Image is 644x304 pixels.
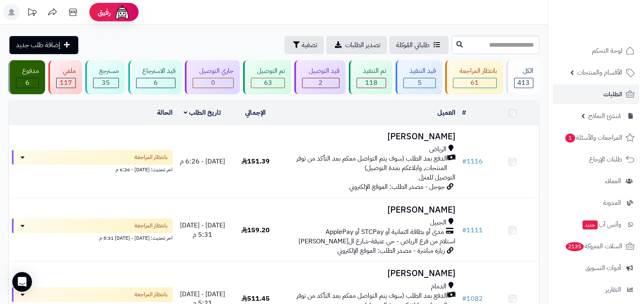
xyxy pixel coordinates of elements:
span: بانتظار المراجعة [134,290,168,299]
h3: [PERSON_NAME] [285,132,455,141]
a: وآتس آبجديد [553,215,639,234]
span: المدونة [603,197,621,209]
a: الطلبات [553,84,639,104]
a: لوحة التحكم [553,41,639,61]
span: 1 [565,134,575,143]
span: مدى أو بطاقة ائتمانية أو STCPay أو ApplePay [325,227,444,237]
span: تصدير الطلبات [345,40,380,50]
a: المراجعات والأسئلة1 [553,128,639,147]
a: #1111 [462,225,483,235]
div: 35 [93,78,118,88]
span: # [462,294,467,304]
span: 5 [418,78,422,88]
span: 117 [60,78,72,88]
div: 63 [251,78,284,88]
h3: [PERSON_NAME] [285,269,455,278]
a: جاري التوصيل 0 [183,60,241,94]
span: 413 [517,78,530,88]
a: العملاء [553,171,639,191]
a: مسترجع 35 [84,60,127,94]
a: طلباتي المُوكلة [389,36,448,54]
div: قيد الاسترجاع [136,66,175,76]
span: 159.20 [241,225,270,235]
span: جديد [583,220,598,229]
a: السلات المتروكة2135 [553,236,639,256]
span: مُنشئ النماذج [588,110,621,122]
a: طلبات الإرجاع [553,150,639,169]
span: 6 [25,78,30,88]
span: طلبات الإرجاع [589,154,622,165]
div: اخر تحديث: [DATE] - [DATE] 5:31 م [12,233,173,242]
div: تم التنفيذ [357,66,386,76]
div: 2 [303,78,339,88]
a: #1082 [462,294,483,304]
span: 118 [365,78,378,88]
a: العميل [437,108,455,118]
span: بانتظار المراجعة [134,153,168,161]
a: تم التوصيل 63 [241,60,293,94]
span: الجبيل [430,218,446,227]
span: 511.45 [241,294,270,304]
a: الحالة [157,108,173,118]
div: قيد التنفيذ [403,66,436,76]
span: 35 [102,78,110,88]
span: التقارير [605,284,621,295]
a: مدفوع 6 [7,60,47,94]
div: 61 [453,78,496,88]
span: زيارة مباشرة - مصدر الطلب: الموقع الإلكتروني [337,246,445,256]
span: [DATE] - 6:26 م [180,157,225,166]
span: الطلبات [603,88,622,100]
span: 2 [319,78,323,88]
a: تاريخ الطلب [184,108,221,118]
img: ai-face.png [114,4,130,20]
span: الأقسام والمنتجات [577,67,622,78]
span: المراجعات والأسئلة [564,132,622,143]
span: طلباتي المُوكلة [396,40,430,50]
span: أدوات التسويق [585,262,621,274]
span: # [462,157,467,166]
div: تم التوصيل [251,66,285,76]
span: 2135 [566,242,584,251]
div: 6 [137,78,175,88]
span: إضافة طلب جديد [16,40,60,50]
div: جاري التوصيل [193,66,233,76]
h3: [PERSON_NAME] [285,205,455,215]
a: أدوات التسويق [553,258,639,278]
a: # [462,108,466,118]
a: قيد التنفيذ 5 [394,60,444,94]
span: السلات المتروكة [565,240,622,252]
div: 0 [193,78,233,88]
a: ملغي 117 [47,60,83,94]
span: رفيق [98,7,111,17]
span: 63 [264,78,272,88]
div: 5 [404,78,435,88]
a: المدونة [553,193,639,213]
span: بانتظار المراجعة [134,222,168,230]
span: لوحة التحكم [592,45,622,57]
a: الإجمالي [245,108,266,118]
div: 6 [16,78,39,88]
span: 61 [471,78,479,88]
div: 118 [357,78,386,88]
a: الكل413 [505,60,541,94]
a: تم التنفيذ 118 [347,60,394,94]
div: بانتظار المراجعة [453,66,496,76]
span: التوصيل للمنزل [419,172,455,182]
div: اخر تحديث: [DATE] - 6:26 م [12,165,173,173]
button: تصفية [284,36,324,54]
span: 0 [211,78,215,88]
div: ملغي [56,66,75,76]
img: logo-2.png [588,23,636,40]
div: مدفوع [16,66,39,76]
span: [DATE] - [DATE] 5:31 م [180,220,225,240]
span: وآتس آب [582,219,621,230]
span: 6 [154,78,158,88]
a: #1116 [462,157,483,166]
span: العملاء [605,175,621,187]
span: # [462,225,467,235]
span: الدفع بعد الطلب (سوف يتم التواصل معكم بعد التأكد من توفر المنتجات, وابلاغكم بمدة التوصيل) [285,154,447,173]
span: جوجل - مصدر الطلب: الموقع الإلكتروني [349,182,445,192]
div: الكل [514,66,533,76]
a: بانتظار المراجعة 61 [444,60,504,94]
div: Open Intercom Messenger [12,272,32,292]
